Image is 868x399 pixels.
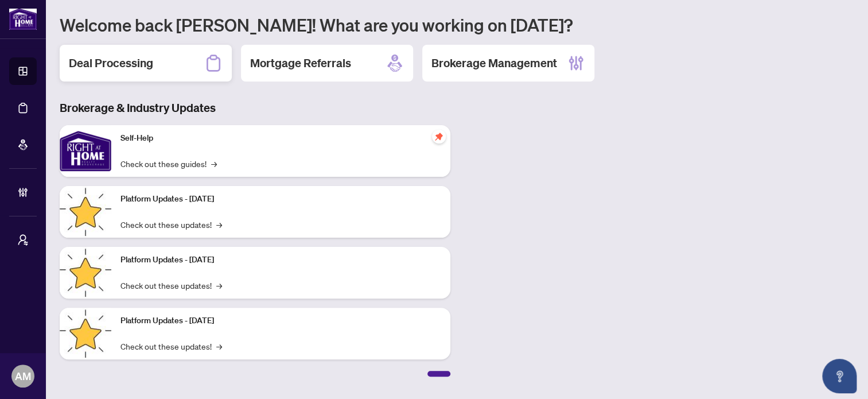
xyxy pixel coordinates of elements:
[120,193,441,206] p: Platform Updates - [DATE]
[120,279,222,292] a: Check out these updates!→
[60,247,111,299] img: Platform Updates - July 8, 2025
[69,55,153,71] h2: Deal Processing
[120,254,441,266] p: Platform Updates - [DATE]
[432,130,446,144] span: pushpin
[60,186,111,238] img: Platform Updates - July 21, 2025
[822,359,857,393] button: Open asap
[216,279,222,292] span: →
[17,234,29,246] span: user-switch
[431,55,557,71] h2: Brokerage Management
[60,14,854,36] h1: Welcome back [PERSON_NAME]! What are you working on [DATE]?
[60,100,450,116] h3: Brokerage & Industry Updates
[250,55,351,71] h2: Mortgage Referrals
[216,340,222,352] span: →
[120,340,222,352] a: Check out these updates!→
[60,308,111,359] img: Platform Updates - June 23, 2025
[15,368,31,384] span: AM
[120,315,441,327] p: Platform Updates - [DATE]
[216,218,222,231] span: →
[120,218,222,231] a: Check out these updates!→
[211,157,217,170] span: →
[60,125,111,177] img: Self-Help
[120,132,441,145] p: Self-Help
[9,9,37,30] img: logo
[120,157,217,170] a: Check out these guides!→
